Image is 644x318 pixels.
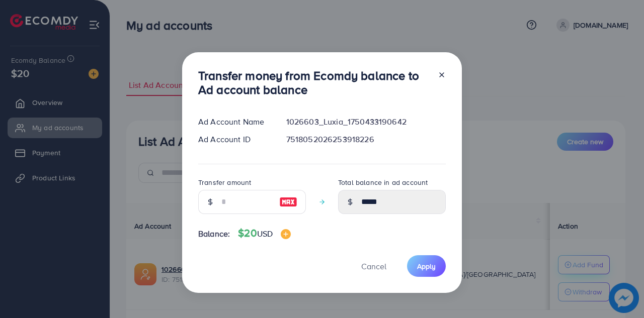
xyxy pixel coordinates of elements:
label: Total balance in ad account [338,177,428,187]
span: Cancel [361,261,386,272]
div: Ad Account Name [190,116,278,128]
div: Ad Account ID [190,134,278,145]
h3: Transfer money from Ecomdy balance to Ad account balance [198,68,430,97]
div: 1026603_Luxia_1750433190642 [278,116,454,128]
button: Cancel [349,255,399,277]
h4: $20 [238,227,291,240]
img: image [281,229,291,239]
img: image [279,196,297,208]
button: Apply [407,255,446,277]
span: Balance: [198,228,230,240]
div: 7518052026253918226 [278,134,454,145]
label: Transfer amount [198,177,251,187]
span: Apply [417,261,436,271]
span: USD [257,228,273,239]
